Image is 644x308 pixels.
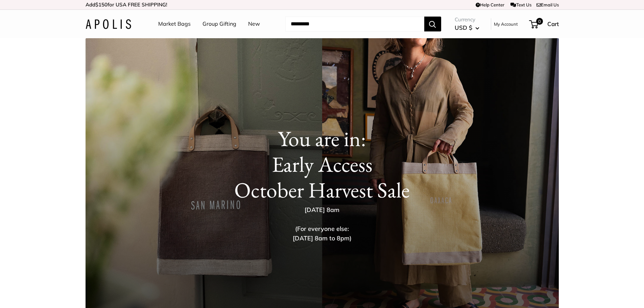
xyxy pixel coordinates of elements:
[476,2,504,7] a: Help Center
[95,1,108,8] span: $150
[99,126,545,203] h1: You are in: Early Access October Harvest Sale
[158,19,191,29] a: Market Bags
[212,205,432,243] p: [DATE] 8am (For everyone else: [DATE] 8am to 8pm)
[455,15,479,24] span: Currency
[547,20,559,27] span: Cart
[530,19,559,29] a: 0 Cart
[248,19,260,29] a: New
[536,18,543,25] span: 0
[86,19,131,29] img: Apolis
[202,19,236,29] a: Group Gifting
[455,24,472,31] span: USD $
[510,2,531,7] a: Text Us
[285,17,424,31] input: Search...
[455,22,479,33] button: USD $
[536,2,559,7] a: Email Us
[494,20,518,28] a: My Account
[424,17,441,31] button: Search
